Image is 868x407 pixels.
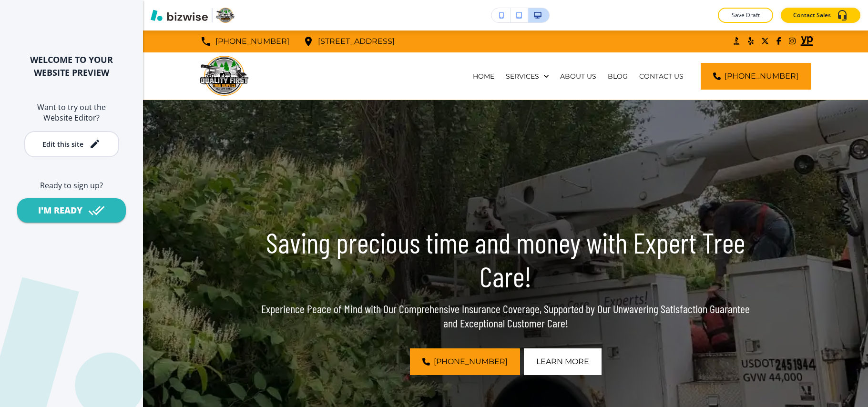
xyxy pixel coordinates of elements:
p: Contact Sales [793,11,831,20]
p: Experience Peace of Mind with Our Comprehensive Insurance Coverage, Supported by Our Unwavering S... [255,302,756,330]
a: [PHONE_NUMBER] [410,348,520,375]
p: BLOG [608,71,628,81]
img: Your Logo [216,8,235,23]
img: Bizwise Logo [151,10,208,21]
button: LEARN MORE [524,348,602,375]
p: ABOUT US [560,71,596,81]
button: Save Draft [718,8,773,23]
p: SERVICES [506,71,539,81]
span: [PHONE_NUMBER] [434,356,508,367]
img: Quality First Tree Service [200,56,248,96]
p: Save Draft [730,11,761,20]
a: [PHONE_NUMBER] [200,34,289,49]
h6: Want to try out the Website Editor? [15,102,128,123]
div: I'M READY [38,204,82,216]
button: I'M READY [17,198,126,223]
div: Edit this site [42,141,83,148]
p: Saving precious time and money with Expert Tree Care! [255,225,756,293]
h2: WELCOME TO YOUR WEBSITE PREVIEW [15,53,128,79]
p: [STREET_ADDRESS] [318,34,395,49]
a: [STREET_ADDRESS] [303,34,395,49]
button: Edit this site [24,131,119,157]
p: [PHONE_NUMBER] [215,34,289,49]
button: Contact Sales [781,8,860,23]
span: LEARN MORE [536,356,589,367]
p: HOME [473,71,494,81]
h6: Ready to sign up? [15,180,128,191]
p: CONTACT US [639,71,684,81]
span: [PHONE_NUMBER] [725,71,798,82]
a: [PHONE_NUMBER] [701,63,811,90]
